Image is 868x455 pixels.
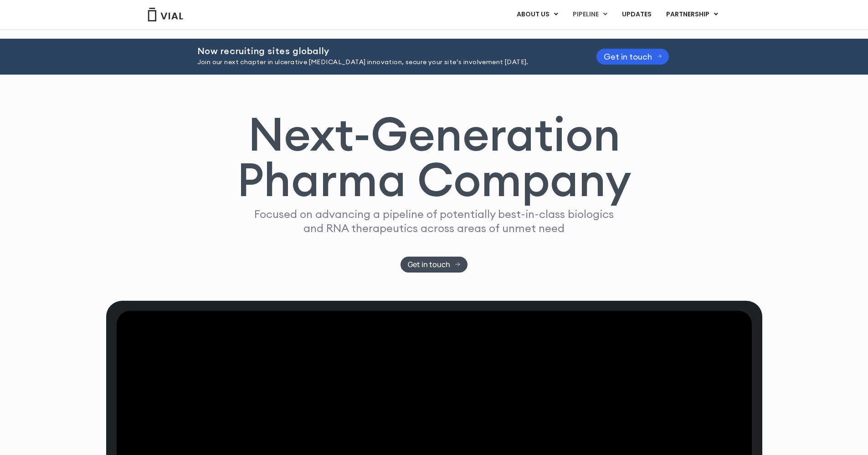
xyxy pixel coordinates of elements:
img: Vial Logo [147,8,184,21]
a: PARTNERSHIPMenu Toggle [659,7,725,22]
h2: Now recruiting sites globally [197,46,574,56]
h1: Next-Generation Pharma Company [237,111,632,203]
span: Get in touch [408,261,450,268]
a: Get in touch [401,257,467,273]
p: Focused on advancing a pipeline of potentially best-in-class biologics and RNA therapeutics acros... [251,207,618,235]
span: Get in touch [604,53,652,60]
a: UPDATES [615,7,658,22]
a: Get in touch [596,49,669,65]
a: ABOUT USMenu Toggle [509,7,565,22]
p: Join our next chapter in ulcerative [MEDICAL_DATA] innovation, secure your site’s involvement [DA... [197,57,574,67]
a: PIPELINEMenu Toggle [565,7,614,22]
